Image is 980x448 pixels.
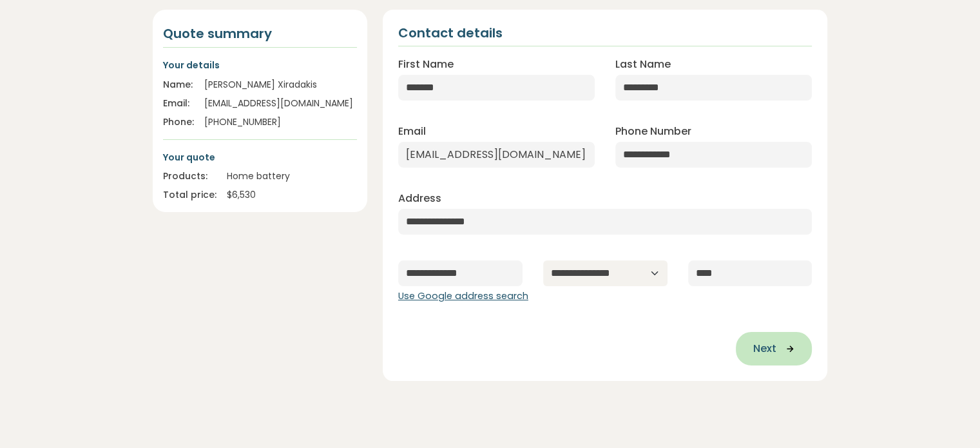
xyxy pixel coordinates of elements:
[398,191,441,206] label: Address
[163,25,357,42] h4: Quote summary
[398,142,595,168] input: Enter email
[398,124,426,139] label: Email
[163,150,357,164] p: Your quote
[736,332,812,365] button: Next
[227,188,357,202] div: $ 6,530
[163,97,194,110] div: Email:
[615,124,691,139] label: Phone Number
[615,57,671,72] label: Last Name
[204,78,357,92] div: [PERSON_NAME] Xiradakis
[204,97,357,110] div: [EMAIL_ADDRESS][DOMAIN_NAME]
[398,289,528,304] button: Use Google address search
[398,25,503,41] h2: Contact details
[163,58,357,72] p: Your details
[163,188,216,202] div: Total price:
[753,341,776,356] span: Next
[227,170,357,183] div: Home battery
[204,115,357,129] div: [PHONE_NUMBER]
[163,78,194,92] div: Name:
[163,170,216,183] div: Products:
[163,115,194,129] div: Phone:
[398,57,454,72] label: First Name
